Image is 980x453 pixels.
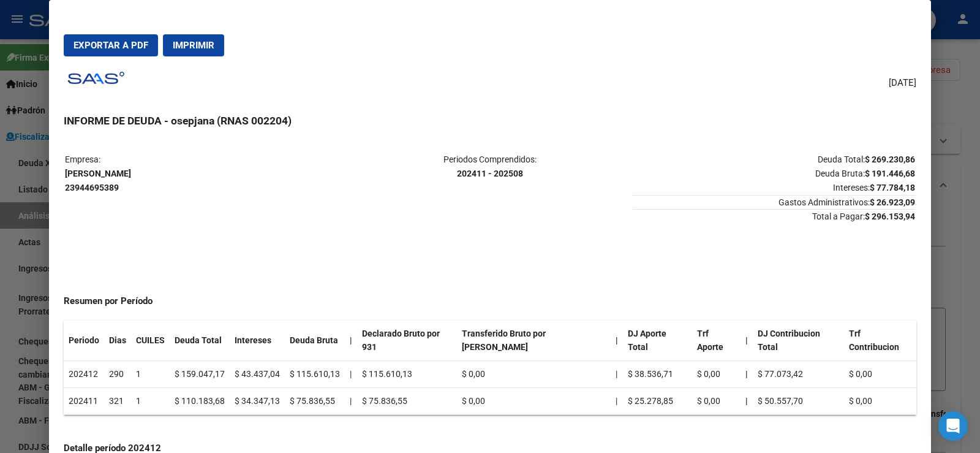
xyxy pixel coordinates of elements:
td: $ 75.836,55 [285,387,345,414]
span: Exportar a PDF [73,40,148,51]
td: | [345,387,357,414]
td: 290 [104,361,131,388]
td: $ 50.557,70 [753,387,844,414]
div: Open Intercom Messenger [938,411,968,441]
button: Imprimir [163,34,224,56]
th: Intereses [230,321,285,361]
td: $ 0,00 [457,387,611,414]
th: | [611,321,623,361]
strong: $ 77.784,18 [870,183,915,192]
strong: 202411 - 202508 [457,169,523,178]
td: $ 75.836,55 [357,387,457,414]
strong: [PERSON_NAME] 23944695389 [65,169,131,192]
p: Deuda Total: Deuda Bruta: Intereses: [633,153,915,194]
td: 321 [104,387,131,414]
th: Deuda Bruta [285,321,345,361]
p: Empresa: [65,153,347,194]
td: 1 [131,361,170,388]
td: $ 0,00 [457,361,611,388]
th: Declarado Bruto por 931 [357,321,457,361]
th: | [741,321,753,361]
td: 202411 [64,387,104,414]
td: $ 34.347,13 [230,387,285,414]
p: Periodos Comprendidos: [349,153,631,181]
td: $ 115.610,13 [285,361,345,388]
strong: $ 191.446,68 [865,169,915,178]
td: 1 [131,387,170,414]
strong: $ 269.230,86 [865,154,915,164]
span: Imprimir [173,40,214,51]
span: Gastos Administrativos: [633,195,915,207]
th: DJ Aporte Total [623,321,692,361]
th: DJ Contribucion Total [753,321,844,361]
td: $ 43.437,04 [230,361,285,388]
td: | [611,361,623,388]
th: | [741,387,753,414]
td: $ 0,00 [844,387,916,414]
td: | [345,361,357,388]
span: Total a Pagar: [633,209,915,221]
td: $ 0,00 [692,361,741,388]
th: Periodo [64,321,104,361]
th: Trf Aporte [692,321,741,361]
td: | [611,387,623,414]
td: $ 38.536,71 [623,361,692,388]
th: | [345,321,357,361]
th: Dias [104,321,131,361]
td: $ 0,00 [692,387,741,414]
strong: $ 296.153,94 [865,211,915,221]
h3: INFORME DE DEUDA - osepjana (RNAS 002204) [64,113,916,129]
th: CUILES [131,321,170,361]
th: Trf Contribucion [844,321,916,361]
td: $ 115.610,13 [357,361,457,388]
th: | [741,361,753,388]
td: 202412 [64,361,104,388]
td: $ 159.047,17 [170,361,230,388]
td: $ 25.278,85 [623,387,692,414]
td: $ 0,00 [844,361,916,388]
h4: Resumen por Período [64,294,916,308]
strong: $ 26.923,09 [870,197,915,207]
button: Exportar a PDF [64,34,158,56]
td: $ 77.073,42 [753,361,844,388]
th: Deuda Total [170,321,230,361]
td: $ 110.183,68 [170,387,230,414]
th: Transferido Bruto por [PERSON_NAME] [457,321,611,361]
span: [DATE] [889,76,916,90]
